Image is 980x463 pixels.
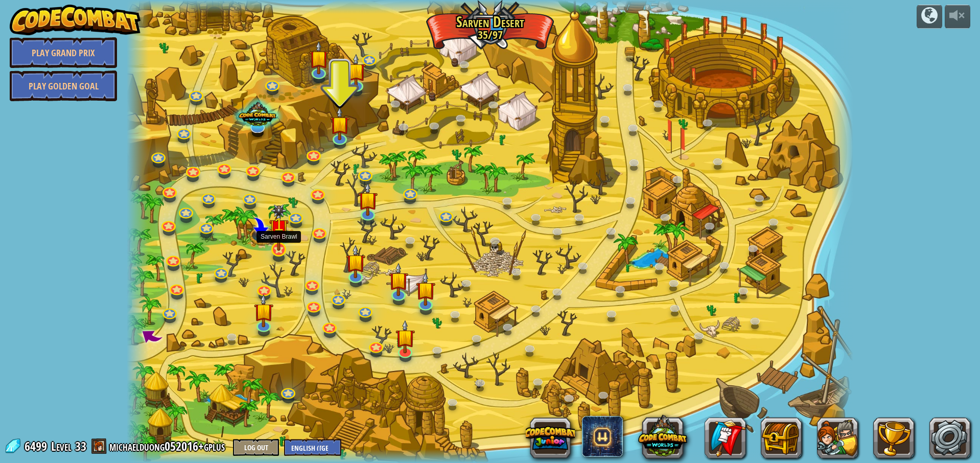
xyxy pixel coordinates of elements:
[624,47,635,56] img: bronze-chest.png
[389,263,408,296] img: level-banner-started.png
[346,245,365,279] img: level-banner-started.png
[346,54,366,87] img: level-banner-started.png
[254,294,273,328] img: level-banner-started.png
[917,5,942,29] button: Campaigns
[358,183,378,217] img: level-banner-started.png
[395,320,415,354] img: level-banner-started.png
[10,71,117,101] a: Play Golden Goal
[233,439,279,456] button: Log Out
[51,438,72,455] span: Level
[10,5,141,35] img: CodeCombat - Learn how to code by playing a game
[269,204,289,251] img: level-banner-replayable.png
[10,37,117,68] a: Play Grand Prix
[75,438,86,454] span: 33
[309,41,329,75] img: level-banner-started.png
[109,438,228,454] a: michaelduong052016+gplus
[945,5,970,29] button: Adjust volume
[331,107,350,141] img: level-banner-started.png
[416,273,436,307] img: level-banner-started.png
[25,438,50,454] span: 6499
